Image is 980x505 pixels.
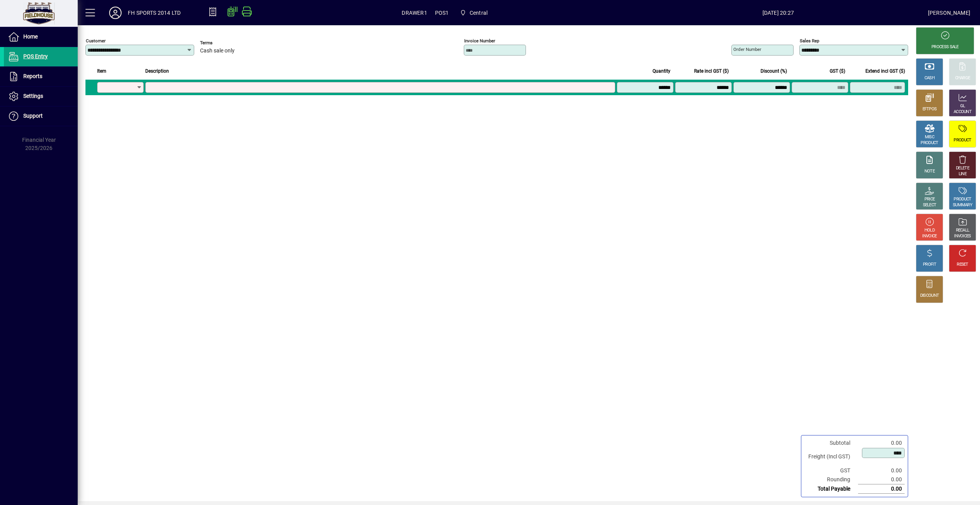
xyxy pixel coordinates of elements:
[23,73,42,79] span: Reports
[761,67,787,75] span: Discount (%)
[128,7,181,19] div: FH SPORTS 2014 LTD
[23,113,43,119] span: Support
[924,169,935,174] div: NOTE
[924,75,935,81] div: CASH
[145,67,169,75] span: Description
[960,103,965,109] div: GL
[922,233,936,239] div: INVOICE
[804,439,858,448] td: Subtotal
[953,202,972,208] div: SUMMARY
[865,67,905,75] span: Extend incl GST ($)
[4,27,78,47] a: Home
[954,197,971,202] div: PRODUCT
[830,67,845,75] span: GST ($)
[858,466,905,475] td: 0.00
[200,40,247,45] span: Terms
[456,6,491,20] span: Central
[957,262,968,268] div: RESET
[23,93,43,99] span: Settings
[925,134,934,140] div: MISC
[23,53,48,59] span: POS Entry
[804,466,858,475] td: GST
[858,439,905,448] td: 0.00
[924,197,935,202] div: PRICE
[955,75,970,81] div: CHARGE
[959,171,966,177] div: LINE
[956,228,970,233] div: RECALL
[4,67,78,86] a: Reports
[954,138,971,143] div: PRODUCT
[4,87,78,106] a: Settings
[23,33,38,40] span: Home
[954,233,971,239] div: INVOICES
[924,228,935,233] div: HOLD
[435,7,449,19] span: POS1
[86,38,106,44] mat-label: Customer
[103,6,128,20] button: Profile
[931,44,959,50] div: PROCESS SALE
[928,7,970,19] div: [PERSON_NAME]
[920,293,939,299] div: DISCOUNT
[402,7,427,19] span: DRAWER1
[694,67,729,75] span: Rate incl GST ($)
[653,67,670,75] span: Quantity
[923,202,936,208] div: SELECT
[97,67,106,75] span: Item
[733,47,761,52] mat-label: Order number
[4,106,78,126] a: Support
[800,38,819,44] mat-label: Sales rep
[956,165,969,171] div: DELETE
[954,109,971,115] div: ACCOUNT
[921,140,938,146] div: PRODUCT
[923,262,936,268] div: PROFIT
[464,38,495,44] mat-label: Invoice number
[858,484,905,494] td: 0.00
[628,7,928,19] span: [DATE] 20:27
[804,475,858,484] td: Rounding
[804,448,858,466] td: Freight (Incl GST)
[923,106,937,112] div: EFTPOS
[804,484,858,494] td: Total Payable
[200,48,235,54] span: Cash sale only
[470,7,487,19] span: Central
[858,475,905,484] td: 0.00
